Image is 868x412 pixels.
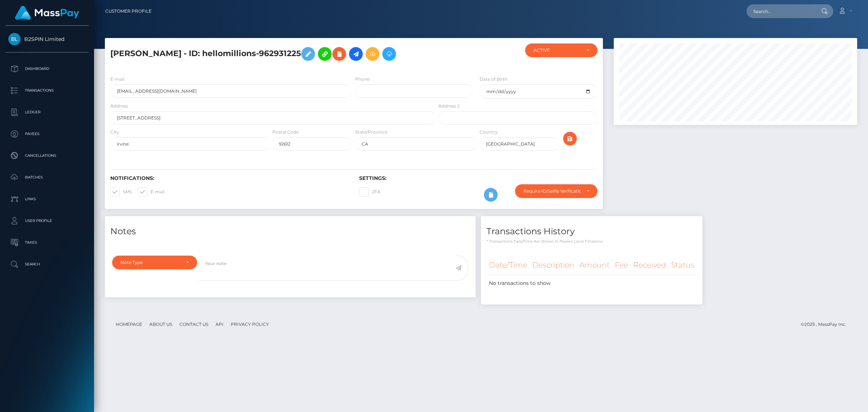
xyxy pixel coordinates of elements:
[438,103,460,109] label: Address 2
[359,187,380,197] label: 2FA
[349,47,363,61] a: Initiate Payout
[120,260,180,265] div: Note Type
[228,319,272,330] a: Privacy Policy
[176,319,211,330] a: Contact Us
[486,225,697,238] h4: Transactions History
[5,255,89,273] a: Search
[355,129,387,135] label: State/Province
[8,237,86,248] p: Taxes
[631,255,669,275] th: Received
[15,6,79,20] img: MassPay Logo
[612,255,631,275] th: Fee
[105,4,152,19] a: Customer Profile
[533,47,580,53] div: ACTIVE
[8,215,86,226] p: User Profile
[5,125,89,143] a: Payees
[801,320,852,328] div: © 2025 , MassPay Inc.
[523,188,581,194] div: Require ID/Selfie Verification
[355,76,370,83] label: Phone
[525,43,597,57] button: ACTIVE
[486,275,697,292] td: No transactions to show
[110,225,470,238] h4: Notes
[110,175,348,181] h6: Notifications:
[8,194,86,205] p: Links
[110,187,132,197] label: SMS
[8,172,86,183] p: Batches
[486,239,697,244] p: * Transactions date/time are shown in payee's local timezone
[515,184,597,198] button: Require ID/Selfie Verification
[146,319,175,330] a: About Us
[5,168,89,186] a: Batches
[480,129,498,135] label: Country
[8,63,86,74] p: Dashboard
[8,129,86,139] p: Payees
[746,4,814,18] input: Search...
[138,187,165,197] label: E-mail
[359,175,597,181] h6: Settings:
[113,319,145,330] a: Homepage
[480,76,507,83] label: Date of Birth
[5,60,89,78] a: Dashboard
[8,150,86,161] p: Cancellations
[5,190,89,208] a: Links
[110,103,128,109] label: Address
[669,255,697,275] th: Status
[5,212,89,230] a: User Profile
[5,147,89,165] a: Cancellations
[5,81,89,100] a: Transactions
[577,255,612,275] th: Amount
[8,85,86,96] p: Transactions
[530,255,577,275] th: Description
[8,259,86,270] p: Search
[272,129,299,135] label: Postal Code
[5,103,89,121] a: Ledger
[112,256,197,269] button: Note Type
[110,43,431,64] h5: [PERSON_NAME] - ID: hellomillions-962931225
[110,76,124,83] label: E-mail
[486,255,530,275] th: Date/Time
[8,33,21,45] img: B2SPIN Limited
[213,319,226,330] a: API
[8,107,86,118] p: Ledger
[5,36,89,42] span: B2SPIN Limited
[5,234,89,252] a: Taxes
[110,129,119,135] label: City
